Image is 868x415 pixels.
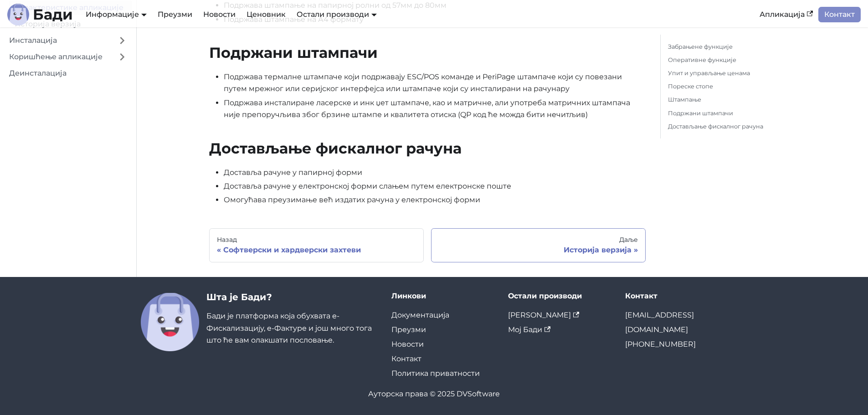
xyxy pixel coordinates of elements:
[209,228,424,263] a: НазадСофтверски и хардверски захтеви
[217,236,416,244] div: Назад
[431,228,646,263] a: ДаљеИсторија верзија
[668,108,792,118] a: Подржани штампачи
[141,388,728,400] div: Ауторска права © 2025 DVSoftware
[508,311,579,319] a: [PERSON_NAME]
[391,369,480,378] a: Политика приватности
[668,122,792,131] a: Достављање фискалног рачуна
[141,293,199,351] img: Бади
[508,325,550,334] a: Мој Бади
[391,311,449,319] a: Документација
[668,42,792,51] a: Забрањене функције
[297,10,377,19] a: Остали производи
[86,10,147,19] a: Информације
[625,311,694,334] a: [EMAIL_ADDRESS][DOMAIN_NAME]
[625,340,696,348] a: [PHONE_NUMBER]
[198,7,241,22] a: Новости
[439,246,638,255] div: Историја верзија
[4,50,112,64] a: Коришћење апликације
[7,4,73,26] a: ЛогоБади
[439,236,638,244] div: Даље
[508,292,611,301] div: Остали производи
[4,33,112,48] a: Инсталација
[224,180,646,192] li: Доставља рачуне у електронској форми слањем путем електронске поште
[4,66,132,81] a: Деинсталација
[754,7,818,22] a: Апликација
[224,71,646,95] li: Подржава термалне штампаче који подржавају ESC/POS команде и PeriPage штампаче који су повезани п...
[391,340,424,348] a: Новости
[209,228,646,263] nav: странице докумената
[668,82,792,91] a: Пореске стопе
[668,95,792,104] a: Штампање
[7,4,29,26] img: Лого
[818,7,861,22] a: Контакт
[206,292,377,351] div: Бади је платформа која обухвата е-Фискализацију, е-Фактуре и још много тога што ће вам олакшати п...
[217,246,416,255] div: Софтверски и хардверски захтеви
[112,50,132,64] button: Expand sidebar category 'Коришћење апликације'
[668,55,792,65] a: Оперативне функције
[391,292,494,301] div: Линкови
[241,7,291,22] a: Ценовник
[206,292,377,303] h3: Шта је Бади?
[391,354,421,363] a: Контакт
[209,44,646,62] h2: Подржани штампачи
[224,97,646,121] li: Подржава инсталиране ласерске и инк џет штампаче, као и матричне, али употреба матричних штампача...
[152,7,198,22] a: Преузми
[33,7,73,22] b: Бади
[224,194,646,206] li: Омогућава преузимање већ издатих рачуна у електронској форми
[224,167,646,179] li: Доставља рачуне у папирној форми
[391,325,426,334] a: Преузми
[625,292,728,301] div: Контакт
[209,139,646,158] h2: Достављање фискалног рачуна
[668,68,792,78] a: Упит и управљање ценама
[112,33,132,48] button: Expand sidebar category 'Инсталација'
